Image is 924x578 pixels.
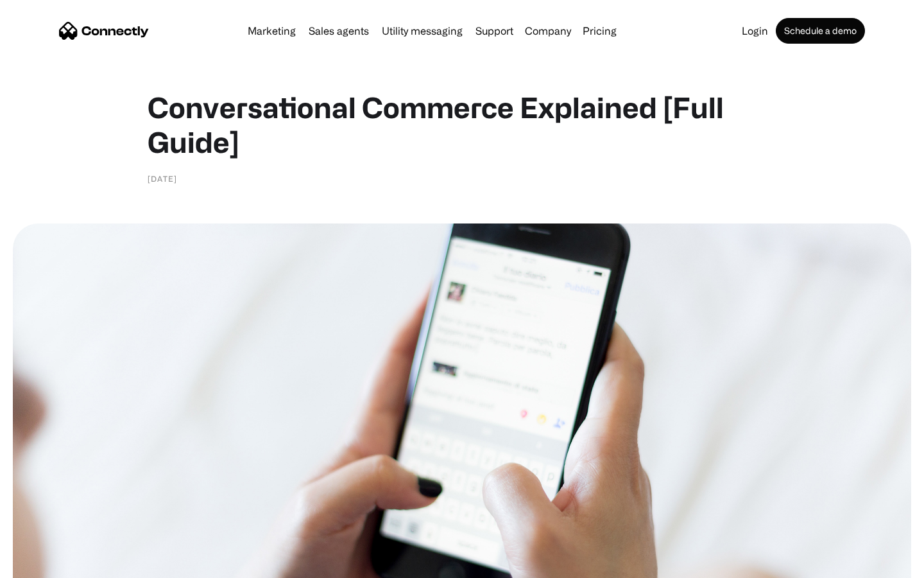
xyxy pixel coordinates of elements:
div: [DATE] [148,172,177,185]
a: Marketing [243,26,301,36]
a: Login [737,26,773,36]
aside: Language selected: English [13,556,77,574]
a: Schedule a demo [776,18,865,44]
a: Utility messaging [377,26,468,36]
ul: Language list [26,556,77,574]
a: Support [470,26,518,36]
h1: Conversational Commerce Explained [Full Guide] [148,90,776,159]
a: Sales agents [304,26,374,36]
a: Pricing [577,26,622,36]
div: Company [525,22,571,40]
